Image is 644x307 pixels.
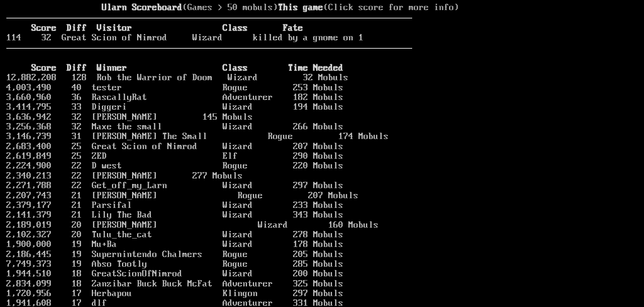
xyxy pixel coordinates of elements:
[6,151,343,161] a: 2,619,849 25 ZED Elf 290 Mobuls
[6,269,343,279] a: 1,944,510 18 GreatScionOfNimrod Wizard 200 Mobuls
[6,289,343,299] a: 1,720,956 17 Herbapou Klingon 297 Mobuls
[6,259,343,269] a: 7,749,373 19 Abso Tootly Rogue 285 Mobuls
[6,131,389,142] a: 3,146,739 31 [PERSON_NAME] The Small Rogue 174 Mobuls
[278,3,323,13] b: This game
[6,210,343,220] a: 2,141,379 21 Lily The Bad Wizard 343 Mobuls
[6,171,243,181] a: 2,340,213 22 [PERSON_NAME] 277 Mobuls
[6,122,343,132] a: 3,256,368 32 Maxe the small Wizard 266 Mobuls
[6,191,358,201] a: 2,207,743 21 [PERSON_NAME] Rogue 207 Mobuls
[6,161,343,171] a: 2,224,900 22 D west Rogue 220 Mobuls
[6,279,343,289] a: 2,834,099 18 Zanzibar Buck Buck McFat Adventurer 325 Mobuls
[6,249,343,260] a: 2,186,445 19 Supernintendo Chalmers Rogue 205 Mobuls
[6,112,253,122] a: 3,636,942 32 [PERSON_NAME] 145 Mobuls
[6,181,343,191] a: 2,271,788 22 Get_off_my_Larn Wizard 297 Mobuls
[6,220,379,230] a: 2,189,019 20 [PERSON_NAME] Wizard 160 Mobuls
[6,3,412,291] larn: (Games > 50 mobuls) (Click score for more info) Click on a score for more information ---- Reload...
[6,83,343,93] a: 4,003,490 40 tester Rogue 253 Mobuls
[31,23,303,33] b: Score Diff Visitor Class Fate
[6,239,343,249] a: 1,900,000 19 Mu+Ba Wizard 178 Mobuls
[6,102,343,112] a: 3,414,795 33 Diggeri Wizard 194 Mobuls
[6,33,364,43] a: 114 32 Great Scion of Nimrod Wizard killed by a gnome on 1
[31,63,343,73] b: Score Diff Winner Class Time Needed
[6,92,343,102] a: 3,660,960 36 RascallyRat Adventurer 182 Mobuls
[6,200,343,210] a: 2,379,177 21 Parsifal Wizard 233 Mobuls
[6,230,343,240] a: 2,102,327 20 Tulu_the_cat Wizard 278 Mobuls
[102,3,182,13] b: Ularn Scoreboard
[6,142,343,152] a: 2,683,400 25 Great Scion of Nimrod Wizard 207 Mobuls
[6,73,348,83] a: 12,882,208 128 Rob the Warrior of Doom Wizard 32 Mobuls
